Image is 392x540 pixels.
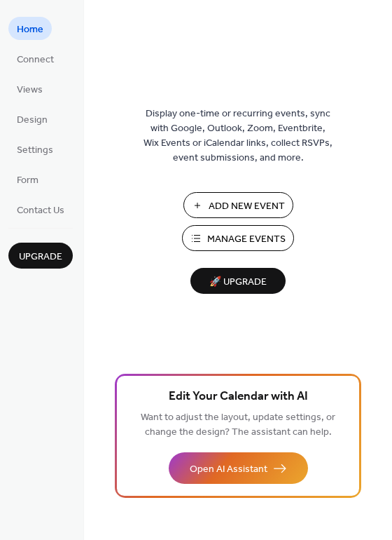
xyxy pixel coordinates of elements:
[141,408,335,442] span: Want to adjust the layout, update settings, or change the design? The assistant can help.
[17,22,43,37] span: Home
[17,173,38,188] span: Form
[19,250,62,264] span: Upgrade
[8,198,73,221] a: Contact Us
[8,168,47,191] a: Form
[17,83,43,97] span: Views
[17,203,64,218] span: Contact Us
[190,462,267,477] span: Open AI Assistant
[209,199,285,214] span: Add New Event
[199,273,277,292] span: 🚀 Upgrade
[8,47,62,70] a: Connect
[17,143,53,158] span: Settings
[17,113,48,128] span: Design
[207,232,286,247] span: Manage Events
[169,387,308,407] span: Edit Your Calendar with AI
[8,77,51,100] a: Views
[17,53,54,67] span: Connect
[8,17,52,40] a: Home
[8,243,73,269] button: Upgrade
[8,137,62,161] a: Settings
[182,225,294,251] button: Manage Events
[143,107,332,166] span: Display one-time or recurring events, sync with Google, Outlook, Zoom, Eventbrite, Wix Events or ...
[183,192,293,218] button: Add New Event
[190,268,286,294] button: 🚀 Upgrade
[169,452,308,484] button: Open AI Assistant
[8,107,56,130] a: Design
